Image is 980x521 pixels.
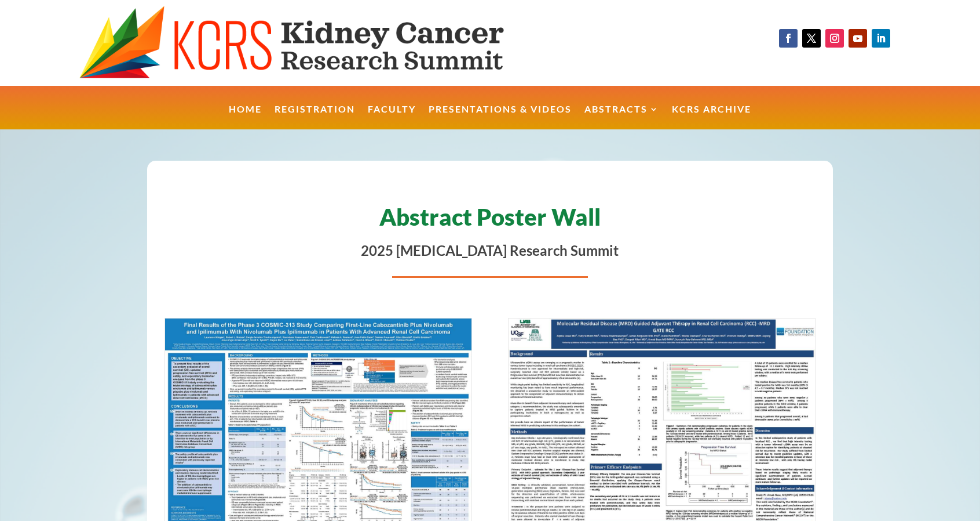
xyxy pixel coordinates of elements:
[802,29,821,48] a: Follow on X
[229,105,262,130] a: Home
[779,29,798,48] a: Follow on Facebook
[872,29,890,48] a: Follow on LinkedIn
[164,240,816,261] p: 2025 [MEDICAL_DATA] Research Summit
[79,6,556,80] img: KCRS generic logo wide
[849,29,867,48] a: Follow on Youtube
[584,105,659,130] a: Abstracts
[164,200,816,240] h1: Abstract Poster Wall
[825,29,844,48] a: Follow on Instagram
[275,105,355,130] a: Registration
[368,105,416,130] a: Faculty
[672,105,751,130] a: KCRS Archive
[429,105,572,130] a: Presentations & Videos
